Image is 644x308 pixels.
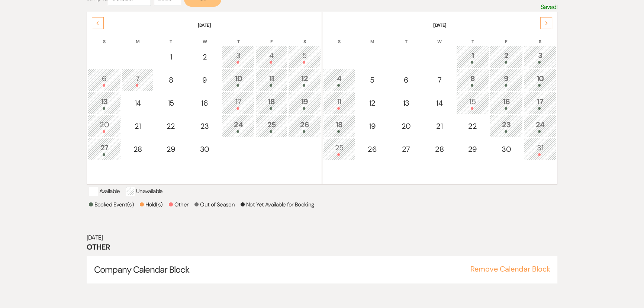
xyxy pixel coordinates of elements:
div: 17 [528,96,552,110]
p: Not Yet Available for Booking [241,200,314,209]
div: 27 [393,144,419,155]
div: 9 [192,74,217,86]
div: 20 [393,121,419,132]
div: 13 [393,97,419,109]
th: T [222,29,255,45]
div: 30 [494,144,519,155]
div: 25 [327,142,351,156]
div: 11 [260,73,283,87]
p: Saved! [541,2,557,12]
div: 23 [192,121,217,132]
div: 5 [360,74,384,86]
div: 22 [158,121,183,132]
div: 21 [428,121,451,132]
div: 8 [460,73,485,87]
th: T [456,29,489,45]
th: W [424,29,455,45]
div: 15 [158,97,183,109]
div: 19 [292,96,317,110]
p: Other [169,200,189,209]
p: Unavailable [126,187,163,196]
th: T [389,29,423,45]
div: 28 [428,144,451,155]
th: M [356,29,389,45]
div: 5 [292,50,317,64]
div: 9 [494,73,519,87]
div: 4 [327,73,351,87]
div: 24 [528,119,552,133]
div: 30 [192,144,217,155]
div: 12 [292,73,317,87]
div: 29 [460,144,485,155]
div: 22 [460,121,485,132]
th: T [154,29,187,45]
th: W [188,29,221,45]
div: 18 [327,119,351,133]
th: [DATE] [88,13,321,29]
th: F [255,29,287,45]
div: 1 [158,51,183,62]
div: 21 [126,121,149,132]
th: [DATE] [323,13,556,29]
div: 6 [92,73,117,87]
div: 10 [226,73,251,87]
th: S [524,29,556,45]
div: 6 [393,74,419,86]
div: 14 [428,97,451,109]
p: Booked Event(s) [89,200,134,209]
h6: [DATE] [87,234,558,242]
div: 28 [126,144,149,155]
div: 26 [360,144,384,155]
div: 14 [126,97,149,109]
p: Out of Season [194,200,235,209]
div: 16 [494,96,519,110]
div: 25 [260,119,283,133]
div: 8 [158,74,183,86]
div: 31 [528,142,552,156]
div: 19 [360,121,384,132]
div: 1 [460,50,485,64]
p: Available [89,187,120,196]
div: 12 [360,97,384,109]
th: F [490,29,523,45]
div: 7 [428,74,451,86]
div: 2 [192,51,217,62]
div: 27 [92,142,117,156]
div: 15 [460,96,485,110]
div: 13 [92,96,117,110]
div: 29 [158,144,183,155]
div: 26 [292,119,317,133]
span: Company Calendar Block [94,264,190,275]
div: 20 [92,119,117,133]
th: S [88,29,121,45]
div: 16 [192,97,217,109]
div: 10 [528,73,552,87]
div: 11 [327,96,351,110]
div: 2 [494,50,519,64]
th: S [323,29,355,45]
h3: Other [87,242,558,252]
th: S [288,29,321,45]
div: 24 [226,119,251,133]
div: 7 [126,73,149,87]
button: Remove Calendar Block [470,265,550,273]
div: 3 [226,50,251,64]
div: 4 [260,50,283,64]
div: 23 [494,119,519,133]
th: M [122,29,154,45]
div: 18 [260,96,283,110]
p: Hold(s) [140,200,163,209]
div: 3 [528,50,552,64]
div: 17 [226,96,251,110]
